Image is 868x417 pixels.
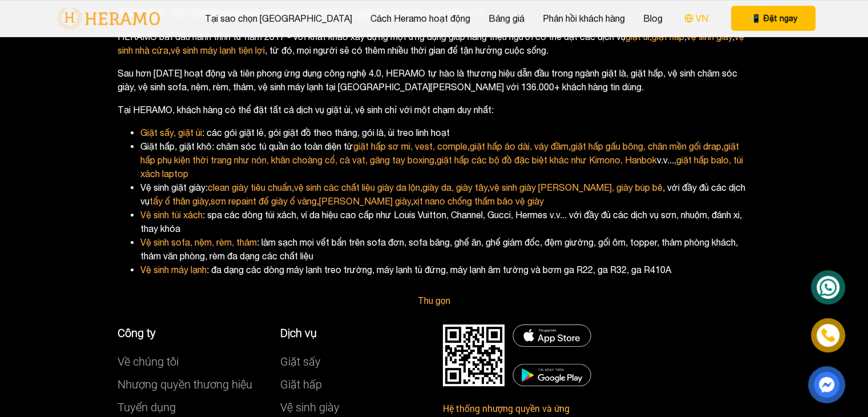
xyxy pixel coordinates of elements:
[118,400,176,414] a: Tuyển dụng
[681,11,712,26] button: VN
[118,66,751,94] p: Sau hơn [DATE] hoạt động và tiên phong ứng dụng công nghệ 4.0, HERAMO tự hào là thương hiệu dẫn đ...
[319,196,411,206] a: [PERSON_NAME] giày
[140,139,751,181] li: Giặt hấp, giặt khô: chăm sóc tú quần áo toàn diện từ , , , , v.v...,
[512,364,591,386] img: DMCA.com Protection Status
[543,11,625,25] a: Phản hồi khách hàng
[118,30,751,57] p: HERAMO bắt đầu hành trình từ năm 2017 - với khát khao xây dựng một ứng dụng giúp hàng triệu người...
[731,6,815,31] button: phone Đặt ngay
[280,400,340,414] a: Vệ sinh giày
[205,11,352,25] a: Tại sao chọn [GEOGRAPHIC_DATA]
[422,182,487,193] a: giày da, giày tây
[822,329,835,342] img: phone-icon
[280,355,321,368] a: Giặt sấy
[171,45,265,55] a: vệ sinh máy lạnh tiện lợi
[140,237,257,247] a: Vệ sinh sofa, nệm, rèm, thảm
[488,11,524,25] a: Bảng giá
[294,182,420,193] a: vệ sinh các chất liệu giày da lộn
[140,263,751,276] li: : đa dạng các dòng máy lạnh treo trường, máy lạnh tủ đứng, máy lạnh âm tường và bơm ga R22, ga R3...
[813,320,843,351] a: phone-icon
[53,6,163,30] img: logo-with-text.png
[118,355,179,368] a: Về chúng tôi
[140,235,751,263] li: : làm sạch mọi vết bẩn trên sofa đơn, sofa băng, ghế ăn, ghế giám đốc, đệm giường, gối ôm, topper...
[118,378,252,391] a: Nhượng quyền thương hiệu
[140,181,751,208] li: Vệ sinh giặt giày: , , , , với đầy đủ các dịch vụ , , ,
[208,182,292,193] a: clean giày tiêu chuẩn
[280,324,426,342] p: Dịch vụ
[211,196,317,206] a: sơn repaint đế giày ố vàng
[140,264,207,275] a: Vệ sinh máy lạnh
[418,295,450,306] a: Thu gọn
[370,11,470,25] a: Cách Heramo hoạt động
[443,324,504,386] img: DMCA.com Protection Status
[437,155,657,165] a: giặt hấp các bộ đồ đặc biệt khác như Kimono, Hanbok
[571,141,721,151] a: giặt hấp gấu bông, chăn mền gối drap
[118,103,751,117] p: Tại HERAMO, khách hàng có thể đặt tất cả dịch vụ giặt ủi, vệ sinh chỉ với một chạm duy nhất:
[140,127,202,138] a: Giặt sấy, giặt ủi
[643,11,663,25] a: Blog
[764,13,797,24] span: Đặt ngay
[118,324,263,342] p: Công ty
[140,126,751,139] li: : các gói giặt lẻ, gói giặt đồ theo tháng, gói là, ủi treo linh hoạt
[512,324,591,347] img: DMCA.com Protection Status
[140,208,751,235] li: : spa các dòng túi xách, ví da hiệu cao cấp như Louis Vuitton, Channel, Gucci, Hermes v.v... với ...
[490,182,663,193] a: vệ sinh giày [PERSON_NAME], giày búp bê
[150,196,208,206] a: tẩy ố thân giày
[353,141,467,151] a: giặt hấp sơ mi, vest, comple
[413,196,544,206] a: xịt nano chống thấm bảo vệ giày
[140,210,203,220] a: Vệ sinh túi xách
[470,141,568,151] a: giặt hấp áo dài, váy đầm
[280,378,322,391] a: Giặt hấp
[749,13,759,24] span: phone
